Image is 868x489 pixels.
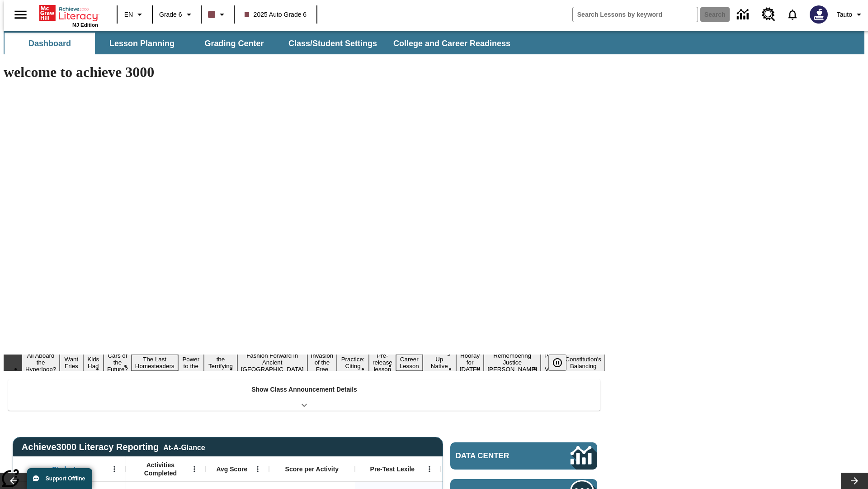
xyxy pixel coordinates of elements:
button: Language: EN, Select a language [120,6,149,23]
a: Data Center [450,442,597,470]
button: Class color is dark brown. Change class color [204,6,231,23]
button: Class/Student Settings [281,33,384,54]
span: Activities Completed [131,461,190,477]
button: Dashboard [5,33,95,54]
button: Slide 4 Cars of the Future? [104,351,132,374]
div: Show Class Announcement Details [8,379,600,411]
a: Notifications [781,3,804,26]
span: Tauto [837,10,852,19]
span: Student [52,465,75,473]
h1: welcome to achieve 3000 [4,64,605,81]
a: Data Center [731,2,756,27]
span: Support Offline [46,475,85,482]
button: Open Menu [108,462,121,476]
button: Slide 2 Do You Want Fries With That? [60,341,83,384]
img: Avatar [810,5,828,24]
button: Open Menu [423,462,436,476]
button: Slide 7 Attack of the Terrifying Tomatoes [204,348,237,378]
button: Slide 14 Hooray for Constitution Day! [456,351,484,374]
div: Home [39,3,98,28]
span: 2025 Auto Grade 6 [245,10,307,19]
span: NJ Edition [72,22,98,28]
button: Slide 5 The Last Homesteaders [132,355,178,371]
button: Slide 3 Dirty Jobs Kids Had To Do [83,341,104,384]
button: Slide 8 Fashion Forward in Ancient Rome [237,351,307,374]
p: Show Class Announcement Details [251,385,357,394]
div: SubNavbar [4,31,864,54]
span: Grade 6 [159,10,182,19]
button: Support Offline [27,468,92,489]
div: Pause [548,355,576,371]
span: Data Center [456,451,540,460]
button: Open side menu [7,1,34,28]
button: Grade: Grade 6, Select a grade [156,6,198,23]
button: Slide 13 Cooking Up Native Traditions [423,348,456,378]
button: Slide 16 Point of View [541,351,561,374]
button: Slide 10 Mixed Practice: Citing Evidence [337,348,369,378]
a: Home [39,4,98,22]
button: Slide 1 All Aboard the Hyperloop? [22,351,60,374]
button: Slide 6 Solar Power to the People [178,348,204,378]
span: Achieve3000 Literacy Reporting [22,442,205,452]
button: Slide 11 Pre-release lesson [369,351,396,374]
div: SubNavbar [4,33,519,54]
span: Score per Activity [285,465,339,473]
a: Resource Center, Will open in new tab [756,2,781,27]
button: Select a new avatar [804,3,833,26]
button: Slide 15 Remembering Justice O'Connor [484,351,541,374]
span: Avg Score [216,465,247,473]
button: Lesson Planning [97,33,187,54]
button: Open Menu [251,462,264,476]
span: Pre-Test Lexile [370,465,415,473]
span: EN [124,10,133,19]
button: College and Career Readiness [386,33,518,54]
button: Grading Center [189,33,279,54]
button: Profile/Settings [833,6,868,23]
button: Open Menu [188,462,201,476]
button: Slide 9 The Invasion of the Free CD [307,344,337,381]
div: At-A-Glance [163,442,205,452]
button: Slide 17 The Constitution's Balancing Act [561,348,605,378]
button: Slide 12 Career Lesson [396,355,423,371]
button: Pause [548,355,566,371]
input: search field [573,7,698,22]
button: Lesson carousel, Next [841,473,868,489]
